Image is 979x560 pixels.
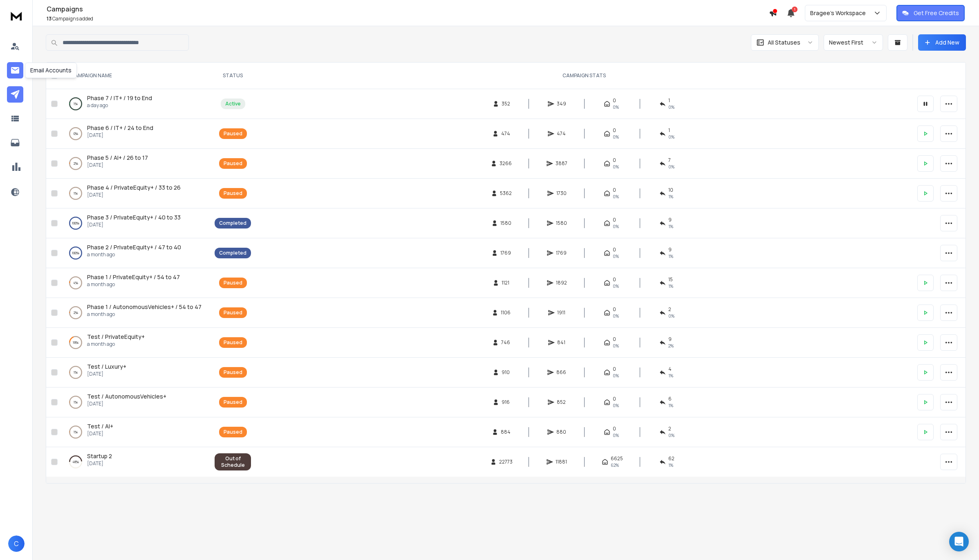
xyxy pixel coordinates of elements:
span: 1121 [502,280,510,286]
span: Phase 1 / AutonomousVehicles+ / 54 to 47 [87,303,202,311]
span: 1769 [500,250,511,256]
span: 3887 [556,160,567,167]
span: 62 [668,455,674,462]
td: 2%Phase 5 / AI+ / 26 to 17[DATE] [61,149,210,179]
span: 0 [613,336,616,343]
span: 13 [47,15,52,22]
p: All Statuses [768,38,800,47]
span: 841 [557,339,565,346]
span: 3266 [500,160,512,167]
span: 0 % [668,104,674,110]
span: Phase 7 / IT+ / 19 to End [87,94,152,102]
button: Get Free Credits [896,5,965,21]
span: 0% [613,313,619,319]
td: 100%Phase 3 / PrivateEquity+ / 40 to 33[DATE] [61,208,210,238]
button: C [8,535,25,552]
a: Phase 7 / IT+ / 19 to End [87,94,152,102]
div: Paused [224,160,242,167]
div: Completed [219,250,246,256]
span: 0 % [668,134,674,140]
p: [DATE] [87,162,148,168]
div: Paused [224,130,242,137]
a: Phase 4 / PrivateEquity+ / 33 to 26 [87,184,181,192]
p: a month ago [87,251,181,258]
div: Paused [224,190,242,197]
td: 48%Startup 2[DATE] [61,447,210,477]
span: 7 [668,157,671,164]
p: 1 % [74,368,78,376]
div: Paused [224,309,242,316]
p: [DATE] [87,132,153,139]
span: 1580 [500,220,511,226]
p: 2 % [74,309,78,317]
div: Paused [224,339,242,346]
span: 884 [501,429,511,435]
span: 0% [613,193,619,200]
span: 0 [613,217,616,223]
p: 0 % [74,130,78,138]
p: a month ago [87,311,202,318]
a: Phase 6 / IT+ / 24 to End [87,124,153,132]
span: 1 % [668,372,673,379]
span: 1 % [668,402,673,409]
td: 1%Phase 7 / IT+ / 19 to Enda day ago [61,89,210,119]
button: Newest First [824,34,883,51]
span: 9 [668,336,672,343]
span: 0 % [668,313,674,319]
p: a month ago [87,341,145,347]
p: [DATE] [87,222,181,228]
span: 1 [668,127,670,134]
span: 4 [668,366,672,372]
span: 352 [502,101,510,107]
p: 100 % [72,219,79,227]
td: 19%Test / PrivateEquity+a month ago [61,328,210,358]
span: 1106 [501,309,511,316]
span: 852 [557,399,566,405]
span: 0 [613,396,616,402]
p: 1 % [74,189,78,197]
span: 0 [613,276,616,283]
span: 0% [613,432,619,439]
span: 1580 [556,220,567,226]
td: 4%Phase 1 / PrivateEquity+ / 54 to 47a month ago [61,268,210,298]
td: 1%Test / Luxury+[DATE] [61,358,210,388]
a: Phase 5 / AI+ / 26 to 17 [87,154,148,162]
p: 1 % [74,428,78,436]
span: 1892 [556,280,567,286]
span: 0% [613,402,619,409]
p: 1 % [74,398,78,406]
span: 0 % [668,432,674,439]
p: [DATE] [87,371,126,377]
span: 0 [613,306,616,313]
span: 0% [613,223,619,230]
span: 22773 [499,459,513,465]
span: 0% [613,283,619,289]
span: Phase 5 / AI+ / 26 to 17 [87,154,148,161]
span: 0 [613,157,616,164]
a: Test / AI+ [87,422,113,430]
span: 349 [557,101,566,107]
span: 0% [613,343,619,349]
span: 1769 [556,250,567,256]
span: Test / AutonomousVehicles+ [87,392,166,400]
span: 15 [668,276,673,283]
span: 1730 [556,190,567,197]
button: Add New [918,34,966,51]
span: 474 [501,130,510,137]
a: Test / PrivateEquity+ [87,333,145,341]
span: Phase 1 / PrivateEquity+ / 54 to 47 [87,273,180,281]
span: 1 % [668,193,673,200]
span: 0% [613,253,619,260]
a: Phase 2 / PrivateEquity+ / 47 to 40 [87,243,181,251]
th: CAMPAIGN NAME [61,63,210,89]
p: [DATE] [87,192,181,198]
span: 0% [613,134,619,140]
span: 2 [668,426,671,432]
p: 100 % [72,249,79,257]
span: Phase 2 / PrivateEquity+ / 47 to 40 [87,243,181,251]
